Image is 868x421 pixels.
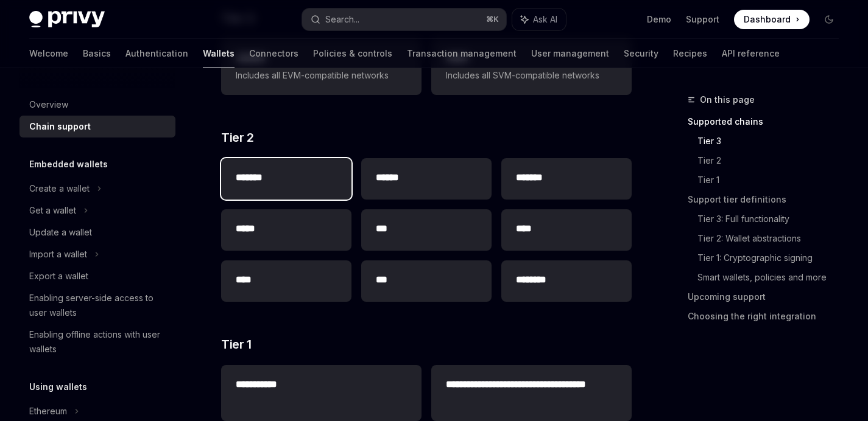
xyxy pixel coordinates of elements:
a: Connectors [249,39,298,68]
img: dark logo [29,11,105,28]
a: Enabling server-side access to user wallets [19,287,175,324]
a: Recipes [673,39,707,68]
a: Update a wallet [19,221,175,243]
a: Demo [647,13,671,26]
a: Policies & controls [313,39,392,68]
button: Toggle dark mode [819,10,839,29]
a: Support tier definitions [688,190,849,209]
a: Tier 3 [697,131,849,151]
span: Dashboard [744,13,791,26]
h5: Embedded wallets [29,157,108,172]
a: Security [624,39,658,68]
a: Welcome [29,39,68,68]
span: Includes all EVM-compatible networks [236,68,407,83]
a: Basics [83,39,111,68]
span: Tier 2 [221,129,253,146]
a: User management [531,39,609,68]
div: Overview [29,97,68,112]
div: Chain support [29,119,91,134]
a: Tier 1: Cryptographic signing [697,248,849,268]
a: Wallets [203,39,235,68]
a: Tier 3: Full functionality [697,209,849,229]
div: Get a wallet [29,203,76,218]
span: Tier 1 [221,336,251,353]
a: Chain support [19,116,175,137]
div: Enabling server-side access to user wallets [29,291,168,320]
a: Support [686,13,719,26]
span: ⌘ K [486,15,499,24]
a: Overview [19,94,175,116]
a: Upcoming support [688,287,849,307]
a: Export a wallet [19,265,175,287]
div: Import a wallet [29,247,87,262]
span: Ask AI [533,13,557,26]
a: Tier 2 [697,151,849,170]
button: Search...⌘K [302,9,506,30]
a: Transaction management [407,39,517,68]
a: Supported chains [688,112,849,131]
div: Enabling offline actions with user wallets [29,327,168,357]
div: Create a wallet [29,181,90,196]
a: Tier 1 [697,170,849,190]
h5: Using wallets [29,380,87,394]
div: Ethereum [29,404,67,419]
a: Tier 2: Wallet abstractions [697,229,849,248]
div: Export a wallet [29,269,88,284]
a: Authentication [125,39,188,68]
a: Enabling offline actions with user wallets [19,324,175,360]
button: Ask AI [512,9,566,30]
a: Choosing the right integration [688,307,849,326]
div: Update a wallet [29,225,92,240]
a: API reference [722,39,780,68]
a: Smart wallets, policies and more [697,268,849,287]
span: On this page [700,92,755,107]
span: Includes all SVM-compatible networks [446,68,617,83]
div: Search... [325,12,359,27]
a: Dashboard [734,10,810,29]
